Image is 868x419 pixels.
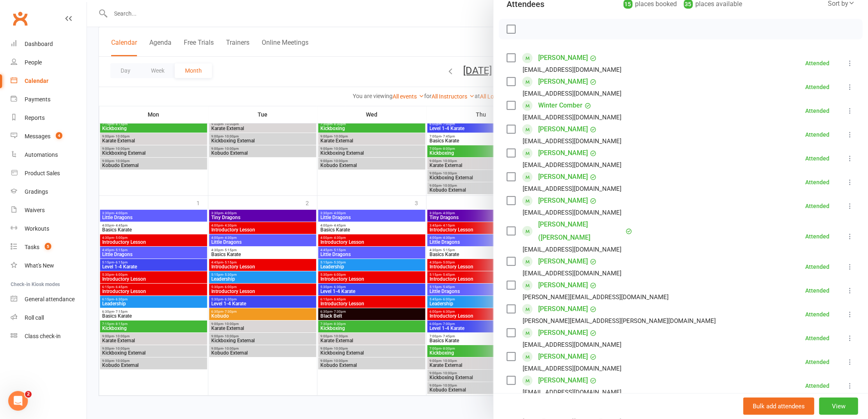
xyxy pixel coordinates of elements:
a: [PERSON_NAME] [538,123,588,136]
a: Messages 4 [11,127,87,146]
a: [PERSON_NAME] [538,302,588,316]
a: Automations [11,146,87,164]
div: Calendar [25,78,48,84]
div: Attended [805,203,829,209]
div: Attended [805,84,829,90]
a: Tasks 5 [11,238,87,256]
div: [PERSON_NAME][EMAIL_ADDRESS][DOMAIN_NAME] [523,292,669,302]
a: Reports [11,109,87,127]
div: Attended [805,264,829,270]
div: Attended [805,132,829,137]
div: [PERSON_NAME][EMAIL_ADDRESS][PERSON_NAME][DOMAIN_NAME] [523,316,716,326]
a: [PERSON_NAME] ([PERSON_NAME] [538,218,624,244]
div: [EMAIL_ADDRESS][DOMAIN_NAME] [523,244,621,255]
a: [PERSON_NAME] [538,374,588,387]
div: Class check-in [25,333,61,339]
div: Roll call [25,314,44,321]
div: Payments [25,96,50,103]
a: [PERSON_NAME] [538,194,588,207]
a: Roll call [11,309,87,327]
a: Workouts [11,220,87,238]
a: [PERSON_NAME] [538,255,588,268]
div: [EMAIL_ADDRESS][DOMAIN_NAME] [523,136,621,147]
div: People [25,59,42,66]
div: General attendance [25,296,75,302]
a: Product Sales [11,164,87,183]
div: Product Sales [25,170,60,176]
div: Tasks [25,244,39,250]
a: General attendance kiosk mode [11,290,87,309]
button: Bulk add attendees [743,398,814,415]
a: Dashboard [11,35,87,53]
div: [EMAIL_ADDRESS][DOMAIN_NAME] [523,183,621,194]
div: [EMAIL_ADDRESS][DOMAIN_NAME] [523,160,621,170]
div: Automations [25,151,58,158]
div: Workouts [25,225,49,232]
div: [EMAIL_ADDRESS][DOMAIN_NAME] [523,207,621,218]
div: [EMAIL_ADDRESS][DOMAIN_NAME] [523,339,621,350]
div: What's New [25,262,54,269]
a: What's New [11,256,87,275]
a: People [11,53,87,72]
iframe: Intercom live chat [8,391,28,411]
a: [PERSON_NAME] [538,170,588,183]
div: Attended [805,60,829,66]
a: Class kiosk mode [11,327,87,346]
div: Attended [805,108,829,114]
a: Clubworx [10,8,30,29]
div: Attended [805,156,829,161]
a: [PERSON_NAME] [538,326,588,339]
a: [PERSON_NAME] [538,147,588,160]
div: [EMAIL_ADDRESS][DOMAIN_NAME] [523,363,621,374]
a: [PERSON_NAME] [538,350,588,363]
button: View [819,398,858,415]
div: [EMAIL_ADDRESS][DOMAIN_NAME] [523,268,621,279]
a: Waivers [11,201,87,220]
a: Gradings [11,183,87,201]
div: Reports [25,114,45,121]
div: Gradings [25,188,48,195]
div: Attended [805,234,829,239]
a: [PERSON_NAME] [538,51,588,64]
div: Dashboard [25,41,53,47]
div: [EMAIL_ADDRESS][DOMAIN_NAME] [523,112,621,123]
div: Messages [25,133,50,140]
div: [EMAIL_ADDRESS][DOMAIN_NAME] [523,88,621,99]
a: Payments [11,90,87,109]
div: Attended [805,383,829,389]
span: 2 [25,391,32,398]
div: Waivers [25,207,45,213]
a: [PERSON_NAME] [538,279,588,292]
a: Calendar [11,72,87,90]
div: Attended [805,359,829,365]
div: Attended [805,311,829,317]
div: [EMAIL_ADDRESS][DOMAIN_NAME] [523,387,621,398]
span: 5 [45,243,51,250]
div: Attended [805,335,829,341]
div: Attended [805,288,829,293]
div: Attended [805,179,829,185]
div: [EMAIL_ADDRESS][DOMAIN_NAME] [523,64,621,75]
a: [PERSON_NAME] [538,75,588,88]
a: Winter Comber [538,99,582,112]
span: 4 [56,132,62,139]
